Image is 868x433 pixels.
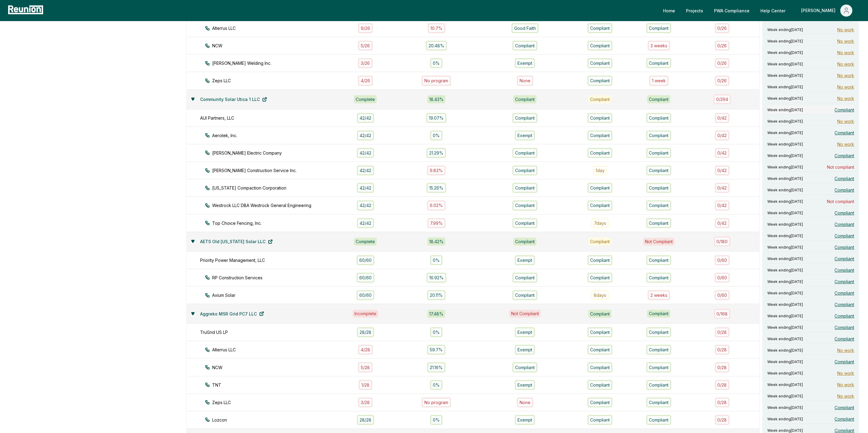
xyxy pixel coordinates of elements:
div: Compliant [587,113,612,123]
span: No work [837,84,854,90]
span: Week ending [DATE] [767,256,803,261]
div: Compliant [646,362,671,372]
div: Compliant [587,183,612,193]
span: Week ending [DATE] [767,291,803,296]
div: Compliant [587,380,612,390]
div: Good Faith [511,23,539,33]
span: Compliant [835,256,854,262]
span: Compliant [835,130,854,136]
div: 60 / 60 [357,290,374,300]
div: 2 week s [648,290,670,300]
div: TruGrid US LP [200,329,347,335]
div: Compliant [587,23,612,33]
div: 0 / 42 [715,200,730,210]
div: Compliant [646,200,671,210]
div: NCW [205,42,351,49]
span: No work [837,370,854,376]
span: Compliant [835,267,854,273]
span: Week ending [DATE] [767,153,803,158]
span: Week ending [DATE] [767,39,803,44]
div: 19.07% [426,113,446,123]
span: Compliant [835,301,854,308]
div: 0 / 180 [714,237,731,246]
span: Week ending [DATE] [767,199,803,204]
div: Compliant [646,113,671,123]
a: Aggreko MSR Grid PC7 LLC [195,308,269,320]
span: No work [837,118,854,124]
div: TNT [205,382,351,388]
span: Week ending [DATE] [767,142,803,147]
div: Compliant [646,273,671,283]
div: 42 / 42 [357,200,374,210]
div: 1 / 28 [359,380,372,390]
div: 0 / 26 [715,23,730,33]
span: No work [837,347,854,353]
span: No work [837,38,854,44]
div: Compliant [587,327,612,337]
div: Compliant [512,113,537,123]
div: Compliant [587,200,612,210]
div: Compliant [512,183,537,193]
div: 42 / 42 [357,130,374,140]
div: Compliant [587,130,612,140]
div: Exempt [515,345,535,355]
span: Compliant [835,336,854,342]
div: 0 / 26 [715,41,730,51]
span: Compliant [835,313,854,319]
div: 21.16% [427,362,445,372]
div: Exempt [515,327,535,337]
div: AUI Partners, LLC [200,115,347,121]
div: Exempt [515,415,535,425]
div: 7 day s [591,218,609,228]
div: Compliant [512,362,537,372]
div: Alterrus LLC [205,347,351,353]
nav: Main [658,5,862,17]
div: 18.43 % [427,95,445,103]
span: Week ending [DATE] [767,165,803,170]
span: Week ending [DATE] [767,245,803,250]
div: Compliant [512,148,537,158]
span: Week ending [DATE] [767,222,803,227]
span: Week ending [DATE] [767,73,803,78]
div: 6.02% [427,200,445,210]
div: Compliant [647,310,670,318]
div: Not Compliant [643,238,675,246]
div: Compliant [587,41,612,51]
div: 0 / 42 [715,148,730,158]
div: Compliant [587,415,612,425]
div: 0 / 42 [715,218,730,228]
div: 0 / 42 [715,183,730,193]
div: 60 / 60 [357,273,374,283]
div: 0% [430,130,442,140]
div: Compliant [587,362,612,372]
div: 20.11% [427,290,445,300]
div: Not Compliant [509,310,541,318]
div: 60 / 60 [357,255,374,265]
div: Compliant [647,95,670,103]
div: Alterrus LLC [205,25,351,31]
div: No program [422,397,451,407]
div: 16.92% [426,273,446,283]
div: 42 / 42 [357,165,374,175]
span: No work [837,61,854,67]
div: 28 / 28 [357,327,374,337]
div: Compliant [587,345,612,355]
div: RP Construction Services [205,275,351,281]
div: 4 / 28 [358,345,373,355]
div: Westrock LLC DBA Westrock General Engineering [205,202,351,209]
div: 0 / 42 [715,165,730,175]
div: 0 / 60 [715,273,730,283]
span: Week ending [DATE] [767,371,803,376]
a: Help Center [756,5,790,17]
span: Week ending [DATE] [767,314,803,318]
span: Compliant [835,221,854,227]
span: Week ending [DATE] [767,176,803,181]
div: 7.99% [427,218,445,228]
div: Compliant [588,95,612,103]
div: Compliant [646,218,671,228]
a: Community Solar Utica 1 LLC [195,93,272,105]
span: Week ending [DATE] [767,279,803,284]
div: 3 / 26 [358,58,373,68]
span: Week ending [DATE] [767,302,803,307]
div: 0 / 28 [715,415,730,425]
